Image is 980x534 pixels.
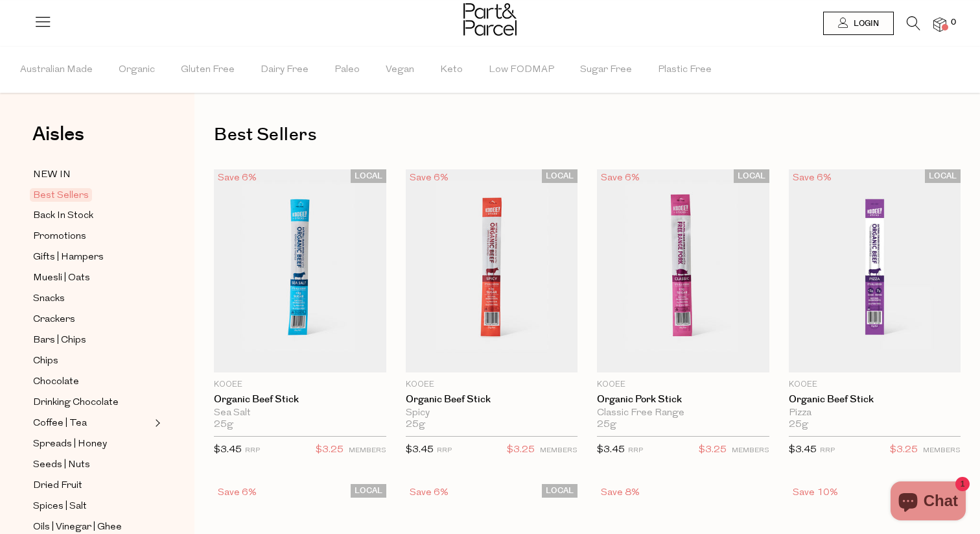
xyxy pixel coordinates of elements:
[933,18,946,31] a: 0
[33,312,75,328] span: Crackers
[597,169,644,187] div: Save 6%
[33,333,86,348] span: Bars | Chips
[507,442,535,459] span: $3.25
[30,188,92,202] span: Best Sellers
[820,447,835,454] small: RRP
[33,208,151,224] a: Back In Stock
[789,169,961,372] img: Organic Beef Stick
[463,3,517,36] img: Part&Parcel
[789,419,808,431] span: 25g
[925,169,961,183] span: LOCAL
[33,415,151,431] a: Coffee | Tea
[789,379,961,391] p: KOOEE
[406,419,425,431] span: 25g
[214,169,386,372] img: Organic Beef Stick
[33,271,90,286] span: Muesli | Oats
[214,484,261,502] div: Save 6%
[316,442,344,459] span: $3.25
[789,484,842,502] div: Save 10%
[33,457,90,473] span: Seeds | Nuts
[33,291,151,307] a: Snacks
[33,229,86,245] span: Promotions
[734,169,769,183] span: LOCAL
[628,447,643,454] small: RRP
[33,354,58,369] span: Chips
[33,353,151,369] a: Chips
[850,18,879,29] span: Login
[597,379,769,391] p: KOOEE
[386,47,414,93] span: Vegan
[406,394,578,406] a: Organic Beef Stick
[33,374,151,390] a: Chocolate
[597,484,644,502] div: Save 8%
[732,447,769,454] small: MEMBERS
[181,47,235,93] span: Gluten Free
[214,445,242,455] span: $3.45
[214,379,386,391] p: KOOEE
[33,437,107,452] span: Spreads | Honey
[214,419,233,431] span: 25g
[923,447,961,454] small: MEMBERS
[542,169,577,183] span: LOCAL
[32,120,84,149] span: Aisles
[440,47,463,93] span: Keto
[33,436,151,452] a: Spreads | Honey
[214,169,261,187] div: Save 6%
[597,169,769,372] img: Organic Pork Stick
[33,167,151,183] a: NEW IN
[489,47,554,93] span: Low FODMAP
[33,270,151,286] a: Muesli | Oats
[406,445,434,455] span: $3.45
[406,379,578,391] p: KOOEE
[33,332,151,348] a: Bars | Chips
[214,394,386,406] a: Organic Beef Stick
[699,442,727,459] span: $3.25
[789,169,835,187] div: Save 6%
[542,484,577,498] span: LOCAL
[890,442,918,459] span: $3.25
[152,415,161,431] button: Expand/Collapse Coffee | Tea
[33,374,79,390] span: Chocolate
[214,407,386,419] div: Sea Salt
[32,125,84,157] a: Aisles
[789,445,817,455] span: $3.45
[33,208,93,224] span: Back In Stock
[351,169,386,183] span: LOCAL
[349,447,386,454] small: MEMBERS
[245,447,260,454] small: RRP
[33,395,119,411] span: Drinking Chocolate
[20,47,93,93] span: Australian Made
[33,499,87,515] span: Spices | Salt
[597,394,769,406] a: Organic Pork Stick
[33,291,65,307] span: Snacks
[597,445,625,455] span: $3.45
[33,457,151,473] a: Seeds | Nuts
[789,407,961,419] div: Pizza
[887,481,970,524] inbox-online-store-chat: Shopify online store chat
[334,47,360,93] span: Paleo
[437,447,452,454] small: RRP
[33,249,151,265] a: Gifts | Hampers
[406,484,452,502] div: Save 6%
[597,419,616,431] span: 25g
[33,167,71,183] span: NEW IN
[214,120,961,150] h1: Best Sellers
[33,394,151,411] a: Drinking Chocolate
[597,407,769,419] div: Classic Free Range
[580,47,632,93] span: Sugar Free
[406,169,452,187] div: Save 6%
[948,17,959,29] span: 0
[823,12,894,35] a: Login
[33,416,87,431] span: Coffee | Tea
[119,47,155,93] span: Organic
[261,47,309,93] span: Dairy Free
[351,484,386,498] span: LOCAL
[540,447,577,454] small: MEMBERS
[33,188,151,203] a: Best Sellers
[33,478,82,494] span: Dried Fruit
[658,47,712,93] span: Plastic Free
[33,250,104,265] span: Gifts | Hampers
[33,228,151,245] a: Promotions
[406,169,578,372] img: Organic Beef Stick
[33,311,151,328] a: Crackers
